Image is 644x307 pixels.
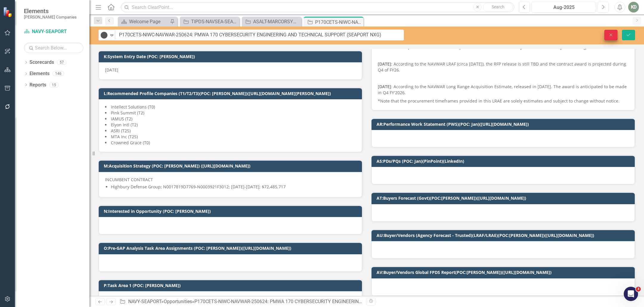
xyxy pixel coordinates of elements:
img: logo_orange.svg [10,10,14,14]
h3: AR:Performance Work Statement (PWS)(POC: Jan)([URL][DOMAIN_NAME]) [377,122,632,126]
span: MTA Inc (T2S) [111,134,138,139]
img: tab_keywords_by_traffic_grey.svg [59,35,64,39]
h3: L:Recommended Profile Companies (T1/T2/T3)(POC: [PERSON_NAME])([URL][DOMAIN_NAME][PERSON_NAME]) [104,91,359,96]
span: Elements [24,7,77,15]
h3: AS:PDs/PQs (POC: Jan)(PinPoint)(LinkedIn) [377,159,632,163]
p: : According to the NAVWAR Long Range Acquisition Estimate, released in [DATE]. The award is antic... [378,83,628,97]
small: [PERSON_NAME] Companies [24,15,77,19]
div: 146 [52,71,64,76]
img: tab_domain_overview_orange.svg [16,35,21,39]
input: Search ClearPoint... [121,2,514,13]
strong: [DATE] [378,84,391,89]
input: This field is required [115,30,404,41]
span: Intellect Solutions (T0) [111,104,155,110]
div: Welcome Page [129,18,168,25]
p: Highbury Defense Group; N0017819D7769-N0003921F3012; [DATE]-[DATE]; $72,485,717 [111,184,356,190]
img: Tracked [100,32,108,39]
div: 57 [57,60,66,65]
a: NAVY-SEAPORT [128,299,161,304]
div: Aug-2025 [534,4,594,11]
a: Elements [30,70,49,77]
span: IAMUS (T2) [111,116,132,122]
span: Elyon Intl (T2) [111,122,138,128]
h3: N:Interested in Opportunity (POC: [PERSON_NAME]) [104,209,359,213]
iframe: Intercom live chat [624,287,638,301]
div: 15 [49,82,59,87]
h3: O:Pre-GAP Analysis Task Area Assignments (POC: [PERSON_NAME])([URL][DOMAIN_NAME]) [104,246,359,250]
a: Scorecards [30,59,54,66]
h3: AV:Buyer/Vendors Global FPDS Report(POC:[PERSON_NAME])([URL][DOMAIN_NAME]) [377,270,632,275]
div: v 4.0.25 [17,10,29,14]
button: KD [628,2,639,13]
h3: K:System Entry Date (POC: [PERSON_NAME]) [104,54,359,59]
h3: P:Task Area 1 (POC: [PERSON_NAME]) [104,283,359,288]
a: TIPDS-NAVSEA-SEAPORT-253058: TECHNOLOGY AND INFRASTRUCTURE PROTECTION DIVISION SUPPORT (SEAPORT NXG) [181,18,238,25]
span: Pink Summit (T2) [111,110,144,116]
span: Search [492,4,504,9]
h3: AU:Buyer/Vendors (Agency Forecast - Trusted)(LRAF/LRAE)(POC:[PERSON_NAME])([URL][DOMAIN_NAME]) [377,233,632,238]
strong: [DATE] [378,61,391,67]
div: Domain Overview [23,35,53,39]
span: 3 [636,287,641,292]
p: *Note that the procurement timeframes provided in this LRAE are solely estimates and subject to c... [378,97,628,104]
h3: M:Acquisition Strategy (POC: [PERSON_NAME]) ([URL][DOMAIN_NAME]) [104,164,359,168]
button: Search [483,3,513,11]
span: [DATE] [105,67,118,73]
div: » » [120,298,362,305]
div: Keywords by Traffic [66,35,100,39]
a: Opportunities [164,299,192,304]
div: P170CETS-NIWC-NAVWAR-250624: PMWA 170 CYBERSECURITY ENGINEERING AND TECHNICAL SUPPORT (SEAPORT NXG) [194,299,457,304]
p: INCUMBENT CONTRACT [105,177,356,183]
p: : According to the NAVWAR LRAF (circa [DATE]), the RFP release is still TBD and the contract awar... [378,60,628,74]
a: NAVY-SEAPORT [24,28,83,35]
input: Search Below... [24,43,83,53]
span: ASRI (T2S) [111,128,131,134]
img: ClearPoint Strategy [3,7,13,17]
div: P170CETS-NIWC-NAVWAR-250624: PMWA 170 CYBERSECURITY ENGINEERING AND TECHNICAL SUPPORT (SEAPORT NXG) [315,18,362,26]
h3: AT:Buyers Forecast (Govt)(POC:[PERSON_NAME])([URL][DOMAIN_NAME]) [377,196,632,200]
button: Aug-2025 [532,2,596,13]
div: TIPDS-NAVSEA-SEAPORT-253058: TECHNOLOGY AND INFRASTRUCTURE PROTECTION DIVISION SUPPORT (SEAPORT NXG) [191,18,238,25]
a: Welcome Page [119,18,168,25]
div: ASALT-MARCORSYSCOM-SEAPORT-254866 (ADVANCED SMALL ARMS LETHALITY TRAINER ASALT TRAINING SERVICES ... [253,18,300,25]
a: ASALT-MARCORSYSCOM-SEAPORT-254866 (ADVANCED SMALL ARMS LETHALITY TRAINER ASALT TRAINING SERVICES ... [243,18,300,25]
img: website_grey.svg [10,15,14,20]
a: Reports [30,82,46,89]
span: Crowned Grace (T0) [111,140,150,145]
div: Domain: [DOMAIN_NAME] [16,15,66,20]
